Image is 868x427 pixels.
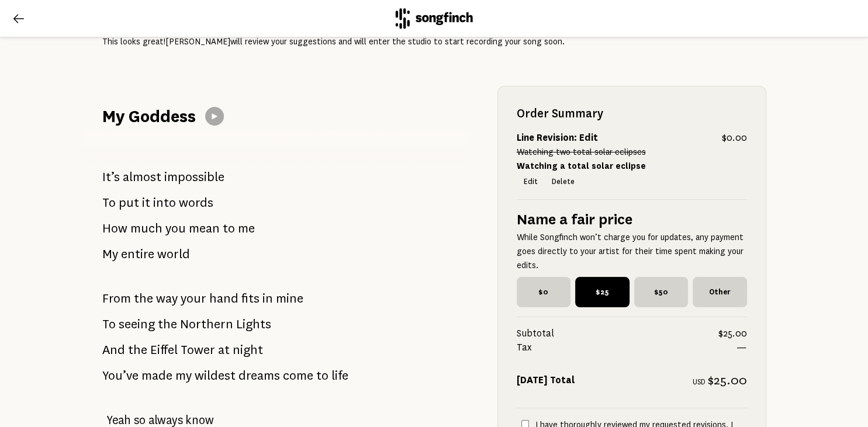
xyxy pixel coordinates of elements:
[165,217,186,240] span: you
[517,209,747,230] h5: Name a fair price
[209,287,238,310] span: hand
[316,364,328,387] span: to
[262,287,273,310] span: in
[238,364,280,387] span: dreams
[718,327,747,341] span: $25.00
[164,165,224,189] span: impossible
[175,364,192,387] span: my
[223,217,235,240] span: to
[736,341,747,355] span: —
[517,161,646,171] strong: Watching a total solar eclipse
[517,327,718,341] span: Subtotal
[102,364,139,387] span: You’ve
[156,287,178,310] span: way
[102,165,120,189] span: It’s
[134,287,153,310] span: the
[153,191,176,214] span: into
[517,147,646,157] s: Watching two total solar eclipses
[233,338,263,362] span: night
[722,131,747,145] span: $0.00
[141,364,172,387] span: made
[142,191,150,214] span: it
[128,338,147,362] span: the
[634,277,689,307] span: $50
[276,287,303,310] span: mine
[130,217,162,240] span: much
[179,191,213,214] span: words
[693,378,706,386] span: USD
[693,277,747,307] span: Other
[189,217,220,240] span: mean
[283,364,313,387] span: come
[517,105,747,121] h2: Order Summary
[119,191,139,214] span: put
[181,287,206,310] span: your
[158,313,177,336] span: the
[545,173,582,190] button: Delete
[102,287,131,310] span: From
[218,338,230,362] span: at
[150,338,178,362] span: Eiffel
[517,230,747,272] p: While Songfinch won’t charge you for updates, any payment goes directly to your artist for their ...
[102,105,196,128] h1: My Goddess
[331,364,348,387] span: life
[238,217,255,240] span: me
[517,277,571,307] span: $0
[517,375,575,386] strong: [DATE] Total
[157,242,190,266] span: world
[575,277,630,307] span: $25
[517,133,598,143] strong: Line Revision: Edit
[119,313,155,336] span: seeing
[102,313,116,336] span: To
[102,34,766,48] p: This looks great! [PERSON_NAME] will review your suggestions and will enter the studio to start r...
[195,364,236,387] span: wildest
[241,287,260,310] span: fits
[180,313,233,336] span: Northern
[517,341,736,355] span: Tax
[102,217,127,240] span: How
[121,242,154,266] span: entire
[102,191,116,214] span: To
[102,338,125,362] span: And
[517,173,545,190] button: Edit
[123,165,161,189] span: almost
[708,373,747,387] span: $25.00
[181,338,215,362] span: Tower
[102,242,118,266] span: My
[236,313,271,336] span: Lights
